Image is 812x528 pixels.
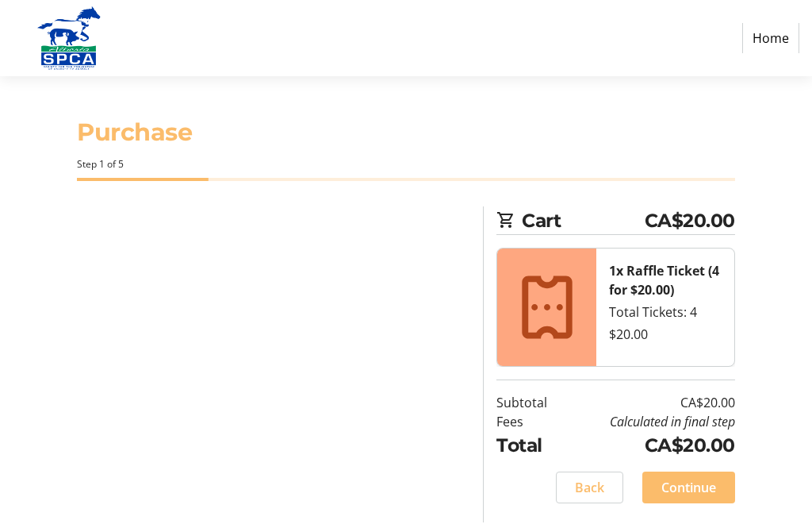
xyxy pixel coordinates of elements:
td: Fees [496,412,565,431]
button: Continue [642,472,735,503]
h1: Purchase [77,114,734,151]
span: Back [575,478,604,497]
td: Subtotal [496,393,565,412]
a: Home [742,23,799,53]
span: Continue [661,478,716,497]
strong: 1x Raffle Ticket (4 for $20.00) [609,262,719,299]
td: Total [496,431,565,459]
button: Back [556,472,623,503]
td: Calculated in final step [565,412,735,431]
img: Alberta SPCA's Logo [13,6,125,70]
div: $20.00 [609,325,721,344]
span: CA$20.00 [645,206,735,234]
div: Step 1 of 5 [77,157,734,172]
div: Total Tickets: 4 [609,303,721,322]
td: CA$20.00 [565,393,735,412]
td: CA$20.00 [565,431,735,459]
span: Cart [522,206,644,234]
